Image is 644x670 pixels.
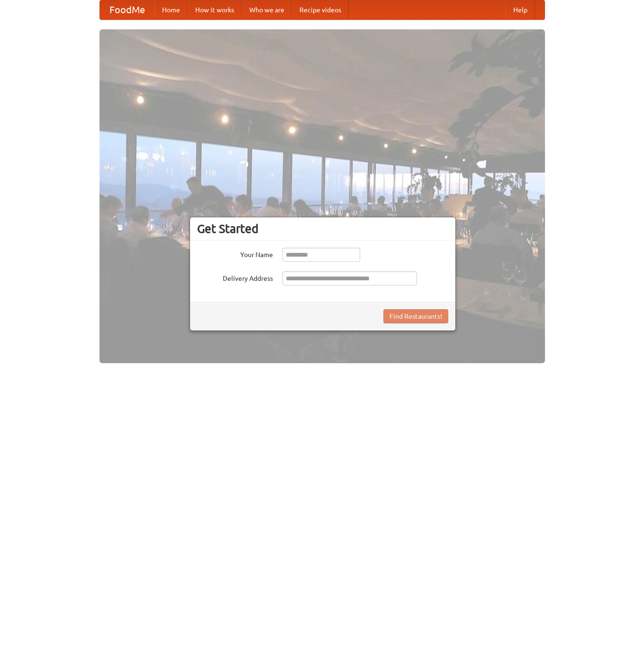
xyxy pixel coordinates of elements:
[197,248,273,259] label: Your Name
[242,0,292,19] a: Who we are
[100,0,154,19] a: FoodMe
[383,309,448,323] button: Find Restaurants!
[197,271,273,283] label: Delivery Address
[292,0,349,19] a: Recipe videos
[506,0,535,19] a: Help
[188,0,242,19] a: How it works
[154,0,188,19] a: Home
[197,222,448,236] h3: Get Started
